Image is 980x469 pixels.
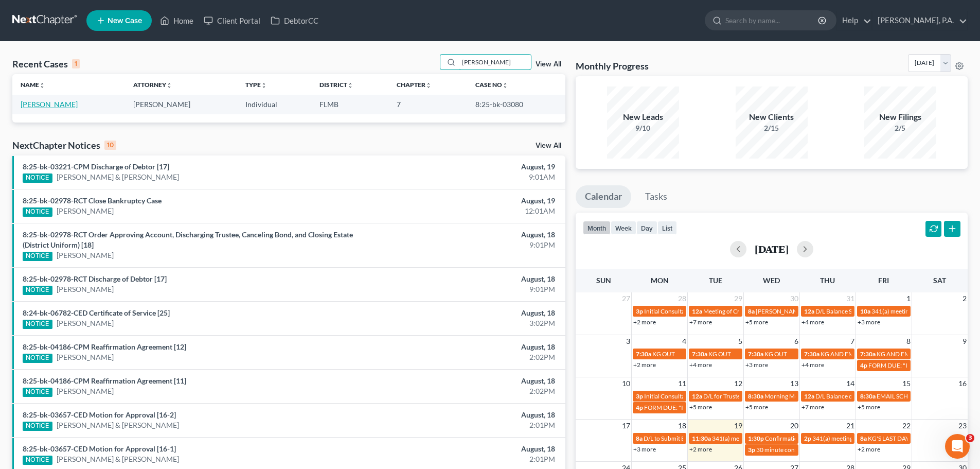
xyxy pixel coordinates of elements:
[872,11,967,30] a: [PERSON_NAME], P.A.
[677,377,687,390] span: 11
[23,173,52,183] div: NOTICE
[793,335,799,348] span: 6
[384,172,555,182] div: 9:01AM
[737,335,743,348] span: 5
[536,61,561,68] a: View All
[745,403,768,411] a: +5 more
[764,350,787,358] span: KG OUT
[703,307,817,315] span: Meeting of Creditors for [PERSON_NAME]
[636,307,643,315] span: 3p
[166,82,172,89] i: unfold_more
[72,59,80,68] div: 1
[712,435,811,442] span: 341(a) meeting for [PERSON_NAME]
[576,185,631,208] a: Calendar
[789,292,799,305] span: 30
[384,308,555,318] div: August, 18
[384,342,555,352] div: August, 18
[633,445,656,453] a: +3 more
[801,403,824,411] a: +7 more
[677,420,687,432] span: 18
[636,404,643,411] span: 4p
[23,410,176,419] a: 8:25-bk-03657-CED Motion for Approval [16-2]
[23,207,52,217] div: NOTICE
[384,230,555,240] div: August, 18
[860,435,867,442] span: 8a
[945,434,970,459] iframe: Intercom live chat
[905,335,912,348] span: 8
[636,221,657,235] button: day
[689,403,712,411] a: +5 more
[748,392,763,400] span: 8:30a
[860,392,876,400] span: 8:30a
[868,435,909,442] span: KG'S LAST DAY
[384,162,555,172] div: August, 19
[57,420,179,430] a: [PERSON_NAME] & [PERSON_NAME]
[311,95,388,114] td: FLMB
[23,252,52,261] div: NOTICE
[611,221,636,235] button: week
[708,350,731,358] span: KG OUT
[812,435,912,442] span: 341(a) meeting for [PERSON_NAME]
[871,307,971,315] span: 341(a) meeting for [PERSON_NAME]
[864,123,936,133] div: 2/5
[820,276,835,285] span: Thu
[901,420,912,432] span: 22
[12,139,116,151] div: NextChapter Notices
[815,307,860,315] span: D/L Balance Sign
[621,292,631,305] span: 27
[57,454,179,464] a: [PERSON_NAME] & [PERSON_NAME]
[199,11,265,30] a: Client Portal
[237,95,311,114] td: Individual
[905,292,912,305] span: 1
[878,276,889,285] span: Fri
[23,456,52,465] div: NOTICE
[621,420,631,432] span: 17
[384,420,555,430] div: 2:01PM
[858,445,880,453] a: +2 more
[745,318,768,326] a: +5 more
[576,60,649,72] h3: Monthly Progress
[384,376,555,386] div: August, 18
[677,292,687,305] span: 28
[804,307,814,315] span: 12a
[23,444,176,453] a: 8:25-bk-03657-CED Motion for Approval [16-1]
[388,95,467,114] td: 7
[725,11,819,30] input: Search by name...
[23,274,167,283] a: 8:25-bk-02978-RCT Discharge of Debtor [17]
[57,318,114,328] a: [PERSON_NAME]
[789,377,799,390] span: 13
[57,352,114,362] a: [PERSON_NAME]
[652,350,675,358] span: KG OUT
[804,435,811,442] span: 2p
[901,377,912,390] span: 15
[133,81,172,89] a: Attorneyunfold_more
[804,350,819,358] span: 7:30a
[607,111,679,123] div: New Leads
[57,250,114,260] a: [PERSON_NAME]
[692,350,707,358] span: 7:30a
[636,435,643,442] span: 8a
[849,335,856,348] span: 7
[384,386,555,396] div: 2:02PM
[837,11,871,30] a: Help
[858,318,880,326] a: +3 more
[689,318,712,326] a: +7 more
[745,361,768,369] a: +3 more
[636,392,643,400] span: 3p
[21,100,78,109] a: [PERSON_NAME]
[733,420,743,432] span: 19
[425,82,432,89] i: unfold_more
[459,55,531,70] input: Search by name...
[596,276,611,285] span: Sun
[689,445,712,453] a: +2 more
[681,335,687,348] span: 4
[23,308,170,317] a: 8:24-bk-06782-CED Certificate of Service [25]
[748,435,764,442] span: 1:30p
[384,454,555,464] div: 2:01PM
[651,276,669,285] span: Mon
[23,162,169,171] a: 8:25-bk-03221-CPM Discharge of Debtor [17]
[860,361,867,369] span: 4p
[384,274,555,284] div: August, 18
[57,386,114,396] a: [PERSON_NAME]
[845,292,856,305] span: 31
